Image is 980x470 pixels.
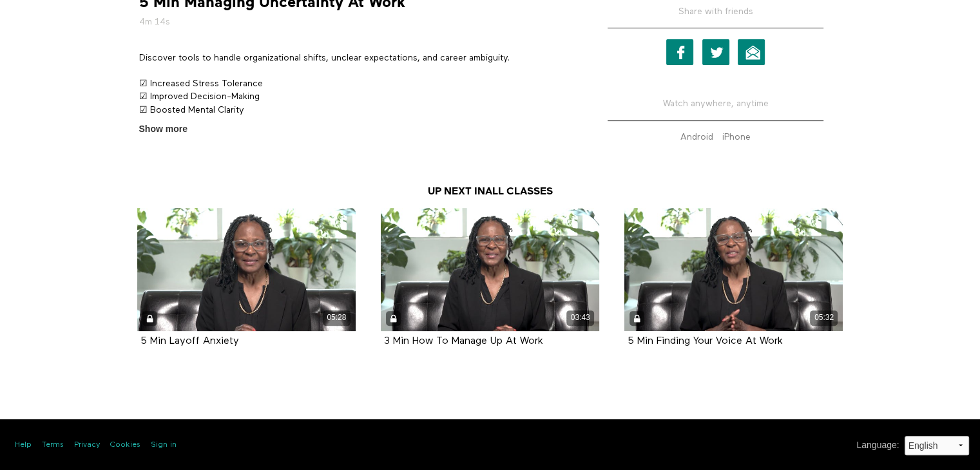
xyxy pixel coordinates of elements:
h3: Up Next in [130,185,851,198]
a: Cookies [110,440,140,451]
a: All Classes [485,185,553,197]
a: Sign in [151,440,177,451]
a: Help [15,440,32,451]
a: 5 Min Layoff Anxiety [140,336,239,346]
h5: 4m 14s [139,15,571,28]
a: 3 Min How To Manage Up At Work 03:43 [381,208,599,331]
div: 05:32 [810,310,838,325]
strong: iPhone [722,133,751,142]
a: 5 Min Layoff Anxiety 05:28 [137,208,356,331]
a: iPhone [719,133,754,142]
a: Facebook [666,39,693,65]
strong: 5 Min Layoff Anxiety [140,336,239,346]
div: 03:43 [566,310,594,325]
a: Twitter [702,39,729,65]
strong: 3 Min How To Manage Up At Work [384,336,543,346]
p: ☑ Increased Stress Tolerance ☑ Improved Decision-Making ☑ Boosted Mental Clarity [139,77,571,117]
a: Email [738,39,765,65]
div: 05:28 [323,310,351,325]
h5: Watch anywhere, anytime [608,88,823,120]
a: Terms [42,440,64,451]
a: Android [677,133,716,142]
strong: Android [680,133,713,142]
p: Discover tools to handle organizational shifts, unclear expectations, and career ambiguity. [139,52,571,64]
h5: Share with friends [608,5,823,28]
a: Privacy [74,440,100,451]
a: 3 Min How To Manage Up At Work [384,336,543,346]
label: Language : [856,438,899,452]
span: Show more [139,122,187,136]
